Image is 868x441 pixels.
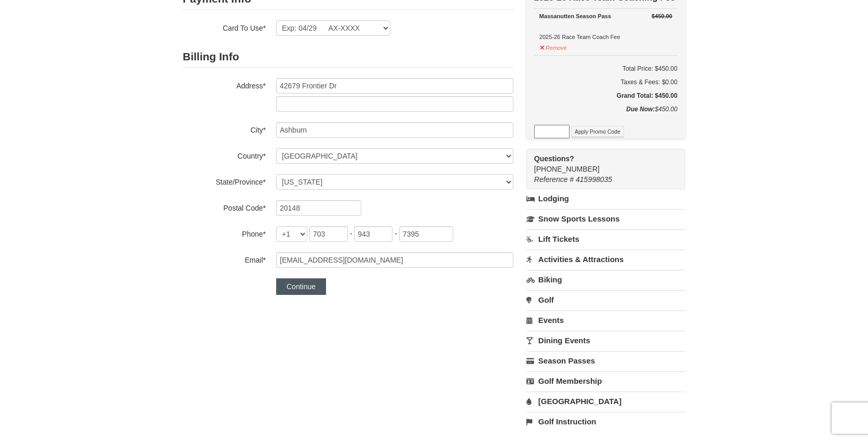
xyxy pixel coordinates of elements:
h6: Total Price: $450.00 [534,63,677,74]
a: Golf [526,290,685,309]
a: Golf Membership [526,371,685,391]
div: Taxes & Fees: $0.00 [534,77,677,87]
label: Phone* [183,226,266,239]
a: Activities & Attractions [526,250,685,269]
a: Golf Instruction [526,412,685,431]
label: Country* [183,148,266,161]
label: Postal Code* [183,200,266,213]
label: Address* [183,78,266,91]
input: Email [276,252,513,268]
span: 415998035 [576,175,612,184]
strong: Due Now: [626,106,655,113]
a: [GEOGRAPHIC_DATA] [526,392,685,411]
div: $450.00 [534,104,677,125]
button: Apply Promo Code [571,126,624,137]
a: Events [526,310,685,330]
span: - [395,229,397,238]
input: Postal Code [276,200,361,216]
button: Remove [539,40,567,53]
div: Massanutten Season Pass [539,11,672,21]
del: $450.00 [652,13,672,19]
h5: Grand Total: $450.00 [534,90,677,101]
label: Email* [183,252,266,265]
input: xxx [354,226,392,242]
a: Snow Sports Lessons [526,209,685,228]
input: xxxx [399,226,453,242]
input: City [276,122,513,138]
input: xxx [309,226,348,242]
button: Continue [276,278,326,295]
label: City* [183,122,266,135]
a: Season Passes [526,351,685,370]
h2: Billing Info [183,46,513,68]
strong: Questions? [534,154,574,163]
span: - [350,229,352,238]
label: Card To Use* [183,20,266,33]
a: Lodging [526,189,685,208]
a: Biking [526,270,685,289]
a: Lift Tickets [526,229,685,249]
label: State/Province* [183,174,266,187]
div: 2025-26 Race Team Coach Fee [539,11,672,42]
span: [PHONE_NUMBER] [534,153,667,173]
input: Billing Info [276,78,513,94]
a: Dining Events [526,331,685,350]
span: Reference # [534,175,574,184]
